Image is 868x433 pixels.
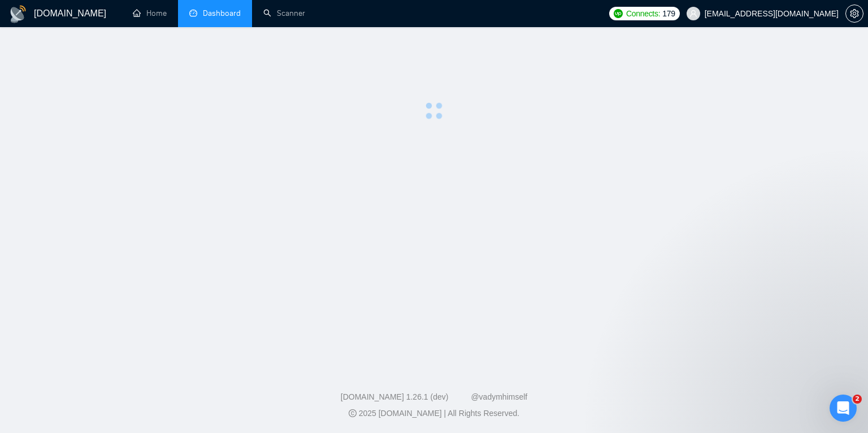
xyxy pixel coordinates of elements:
[830,395,857,422] iframe: Intercom live chat
[349,409,357,417] span: copyright
[189,9,197,17] span: dashboard
[471,392,527,401] a: @vadymhimself
[203,8,241,18] span: Dashboard
[853,395,862,404] span: 2
[846,9,863,18] span: setting
[9,408,859,419] div: 2025 [DOMAIN_NAME] | All Rights Reserved.
[263,8,305,18] a: searchScanner
[662,7,675,20] span: 179
[341,392,449,401] a: [DOMAIN_NAME] 1.26.1 (dev)
[614,9,623,18] img: upwork-logo.png
[642,175,868,391] iframe: Intercom notifications message
[845,5,863,23] button: setting
[689,10,697,18] span: user
[9,5,27,23] img: logo
[626,7,660,20] span: Connects:
[133,8,167,18] a: homeHome
[845,9,863,18] a: setting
